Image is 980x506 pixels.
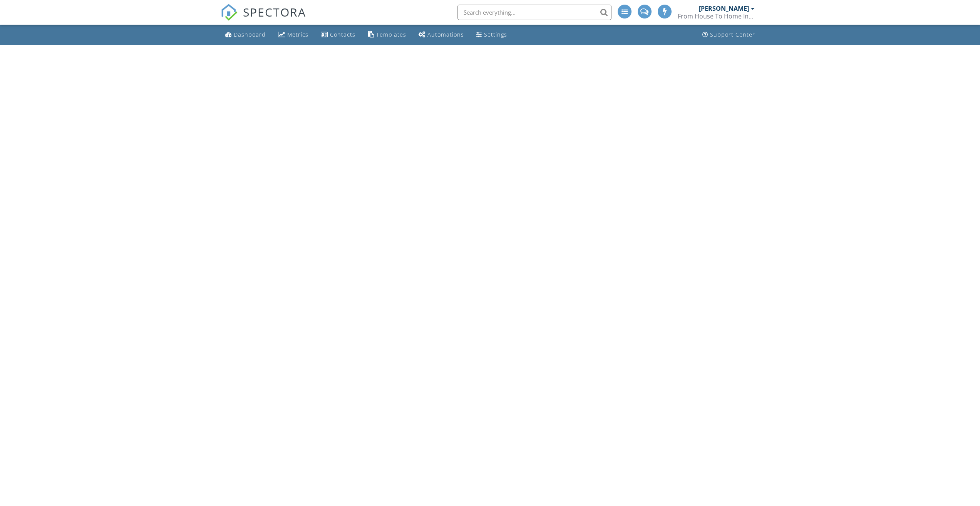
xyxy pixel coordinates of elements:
div: Support Center [710,31,755,38]
div: Automations [427,31,464,38]
div: Metrics [287,31,308,38]
div: From House To Home Inspections [678,12,755,20]
div: Dashboard [234,31,266,38]
a: Automations (Advanced) [415,28,467,42]
a: Settings [473,28,510,42]
img: The Best Home Inspection Software - Spectora [221,4,238,21]
a: SPECTORA [221,10,306,27]
div: [PERSON_NAME] [699,5,749,12]
a: Templates [365,28,409,42]
a: Metrics [275,28,312,42]
input: Search everything... [457,5,611,20]
a: Support Center [699,28,758,42]
span: SPECTORA [243,4,306,20]
a: Contacts [318,28,358,42]
div: Templates [376,31,406,38]
div: Contacts [330,31,355,38]
a: Dashboard [222,28,269,42]
div: Settings [484,31,507,38]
